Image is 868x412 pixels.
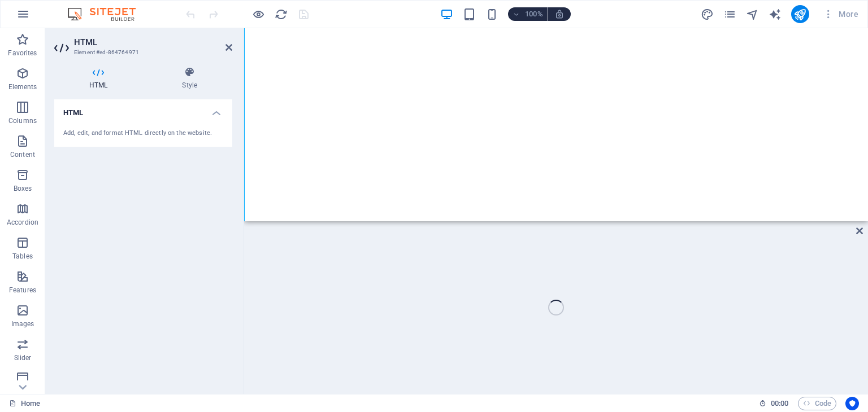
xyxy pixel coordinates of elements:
[508,7,548,21] button: 100%
[74,47,210,58] h3: Element #ed-864764971
[74,37,232,47] h2: HTML
[746,7,759,21] button: navigator
[525,7,543,21] h6: 100%
[803,397,831,410] span: Code
[10,150,35,159] p: Content
[274,7,288,21] button: reload
[9,397,40,410] a: Click to cancel selection. Double-click to open Pages
[845,397,859,410] button: Usercentrics
[251,7,265,21] button: Click here to leave preview mode and continue editing
[147,67,232,90] h4: Style
[7,218,38,227] p: Accordion
[12,252,33,261] p: Tables
[746,8,759,21] i: Navigator
[8,49,37,58] p: Favorites
[791,5,809,23] button: publish
[54,67,147,90] h4: HTML
[701,7,714,21] button: design
[771,397,788,410] span: 00 00
[723,8,736,21] i: Pages (Ctrl+Alt+S)
[818,5,863,23] button: More
[65,7,150,21] img: Editor Logo
[779,399,780,407] span: :
[769,8,782,21] i: AI Writer
[759,397,789,410] h6: Session time
[11,319,34,328] p: Images
[798,397,836,410] button: Code
[823,8,858,20] span: More
[14,184,32,193] p: Boxes
[8,82,37,91] p: Elements
[275,8,288,21] i: Reload page
[54,99,232,120] h4: HTML
[14,353,32,362] p: Slider
[769,7,782,21] button: text_generator
[723,7,737,21] button: pages
[554,9,565,19] i: On resize automatically adjust zoom level to fit chosen device.
[8,116,37,125] p: Columns
[701,8,714,21] i: Design (Ctrl+Alt+Y)
[793,8,806,21] i: Publish
[9,286,36,295] p: Features
[63,129,223,138] div: Add, edit, and format HTML directly on the website.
